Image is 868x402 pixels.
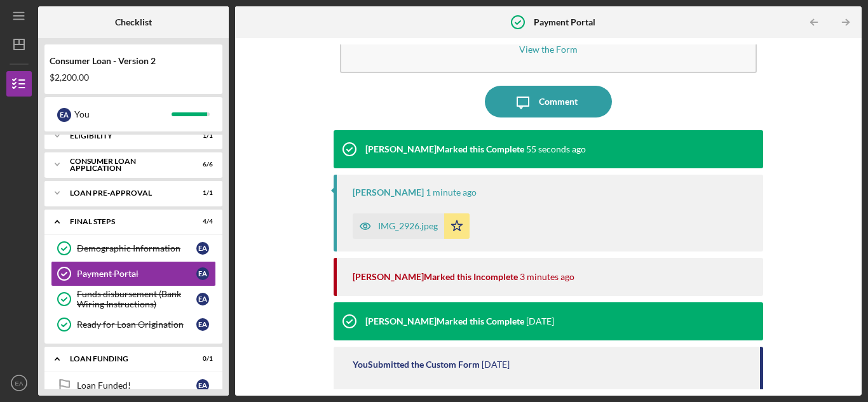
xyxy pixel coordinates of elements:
a: Loan Funded!EA [51,373,216,398]
div: 6 / 6 [190,161,213,168]
div: $2,200.00 [50,72,217,83]
div: IMG_2926.jpeg [378,221,438,231]
div: 4 / 4 [190,218,213,225]
div: [PERSON_NAME] Marked this Complete [365,144,524,154]
div: [PERSON_NAME] Marked this Complete [365,316,524,326]
a: Payment PortalEA [51,261,216,286]
div: Loan Funded! [77,380,196,391]
div: Comment [539,86,578,117]
time: 2025-09-16 21:09 [482,359,510,370]
div: 0 / 1 [190,355,213,363]
b: Payment Portal [534,17,595,27]
div: View the Form [519,44,578,54]
time: 2025-09-26 17:14 [520,272,574,282]
button: EA [6,370,32,396]
a: Funds disbursement (Bank Wiring Instructions)EA [51,286,216,312]
div: Ready for Loan Origination [77,319,196,330]
b: Checklist [115,17,152,27]
div: 1 / 1 [190,189,213,197]
time: 2025-09-26 17:15 [426,187,477,198]
button: Comment [485,86,612,117]
div: You Submitted the Custom Form [353,359,480,370]
div: [PERSON_NAME] [353,187,424,198]
div: Demographic Information [77,243,196,253]
div: E A [196,267,209,280]
div: E A [57,108,71,122]
div: Consumer Loan - Version 2 [50,56,217,66]
div: [PERSON_NAME] Marked this Incomplete [353,272,518,282]
div: E A [196,379,209,392]
a: Ready for Loan OriginationEA [51,312,216,337]
time: 2025-09-16 21:09 [526,316,554,326]
div: Loan Pre-Approval [70,189,181,197]
div: Funds disbursement (Bank Wiring Instructions) [77,289,196,309]
div: You [74,104,172,125]
time: 2025-09-26 17:15 [526,144,586,154]
div: FINAL STEPS [70,218,181,225]
div: Consumer Loan Application [70,157,181,172]
div: E A [196,293,209,305]
a: Demographic InformationEA [51,236,216,261]
div: Loan Funding [70,355,181,363]
div: 1 / 1 [190,132,213,140]
div: E A [196,318,209,331]
div: Payment Portal [77,269,196,279]
div: E A [196,242,209,255]
div: Eligibility [70,132,181,140]
button: IMG_2926.jpeg [353,213,470,239]
text: EA [15,380,24,387]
